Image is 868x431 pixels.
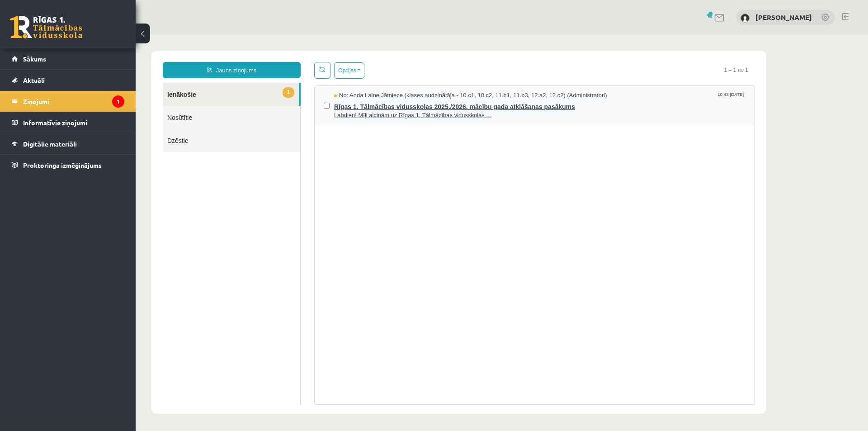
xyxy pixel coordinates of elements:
a: Informatīvie ziņojumi [12,112,124,133]
a: Sākums [12,48,124,69]
span: Digitālie materiāli [23,140,77,148]
a: Dzēstie [27,94,165,117]
img: Anda Masaļska [741,14,750,23]
a: Aktuāli [12,70,124,90]
legend: Informatīvie ziņojumi [23,112,124,133]
a: Nosūtītie [27,71,165,94]
span: Labdien! Mīļi aicinām uz Rīgas 1. Tālmācības vidusskolas ... [198,76,610,85]
a: Ziņojumi1 [12,91,124,112]
span: 1 [147,52,159,63]
span: Proktoringa izmēģinājums [23,161,102,169]
span: Rīgas 1. Tālmācības vidusskolas 2025./2026. mācību gada atklāšanas pasākums [198,65,610,76]
a: Jauns ziņojums [27,27,165,43]
span: Sākums [23,55,46,63]
legend: Ziņojumi [23,91,124,112]
span: 1 – 1 no 1 [582,27,619,43]
a: No: Anda Laine Jātniece (klases audzinātāja - 10.c1, 10.c2, 11.b1, 11.b3, 12.a2, 12.c2) (Administ... [198,57,610,85]
span: 10:43 [DATE] [580,57,610,63]
button: Opcijas [198,28,229,44]
span: No: Anda Laine Jātniece (klases audzinātāja - 10.c1, 10.c2, 11.b1, 11.b3, 12.a2, 12.c2) (Administ... [198,57,472,65]
a: [PERSON_NAME] [755,13,812,22]
a: Rīgas 1. Tālmācības vidusskola [10,16,82,38]
a: Digitālie materiāli [12,133,124,154]
a: 1Ienākošie [27,48,163,71]
a: Proktoringa izmēģinājums [12,155,124,175]
span: Aktuāli [23,76,45,84]
i: 1 [112,95,124,108]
